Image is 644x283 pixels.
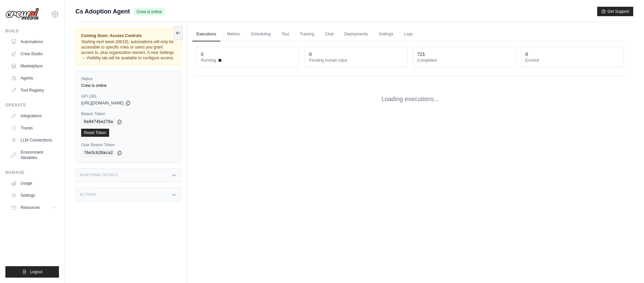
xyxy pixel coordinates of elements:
a: Reset Token [81,129,109,137]
a: Automations [8,36,59,47]
a: Settings [375,27,397,41]
a: Usage [8,178,59,189]
span: Logout [30,269,42,275]
div: Operate [5,102,59,108]
div: Loading executions... [192,84,628,115]
a: Test [278,27,293,41]
div: Crew is online [81,83,175,88]
a: Integrations [8,111,59,121]
img: Logo [5,8,39,21]
label: User Bearer Token [81,142,175,148]
code: 76e3cb20aca2 [81,149,116,157]
span: Coming Soon: Access Controls [81,33,175,38]
span: Crew is online [134,8,165,15]
label: Bearer Token [81,111,175,117]
a: Marketplace [8,61,59,71]
span: [URL][DOMAIN_NAME] [81,100,124,106]
button: Logout [5,266,59,278]
a: Scheduling [247,27,275,41]
a: Deployments [340,27,372,41]
span: Starting next week (08/18), automations will only be accessible to specific roles or users you gr... [81,39,174,60]
a: Training [296,27,318,41]
label: API URL [81,94,175,99]
span: Resources [21,205,40,210]
a: LLM Connections [8,135,59,146]
div: Build [5,28,59,34]
h3: Additional Details [80,173,118,177]
label: Status [81,76,175,82]
a: Settings [8,190,59,201]
div: 0 [309,51,312,58]
div: 0 [525,51,528,58]
div: 0 [201,51,203,58]
button: Resources [8,202,59,213]
a: Environment Variables [8,147,59,163]
a: Chat [321,27,337,41]
a: Tool Registry [8,85,59,96]
span: Running [201,58,216,63]
h3: Actions [80,193,96,197]
code: 0a9474be270a [81,118,116,126]
div: Manage [5,170,59,175]
button: Get Support [597,7,633,16]
div: 721 [417,51,425,58]
a: Agents [8,73,59,84]
a: Traces [8,123,59,133]
dt: Errored [525,58,619,63]
a: Metrics [223,27,244,41]
dt: Pending human input [309,58,403,63]
a: Executions [192,27,220,41]
a: Crew Studio [8,49,59,59]
a: Logs [400,27,417,41]
span: Cs Adoption Agent [75,7,130,16]
dt: Completed [417,58,511,63]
